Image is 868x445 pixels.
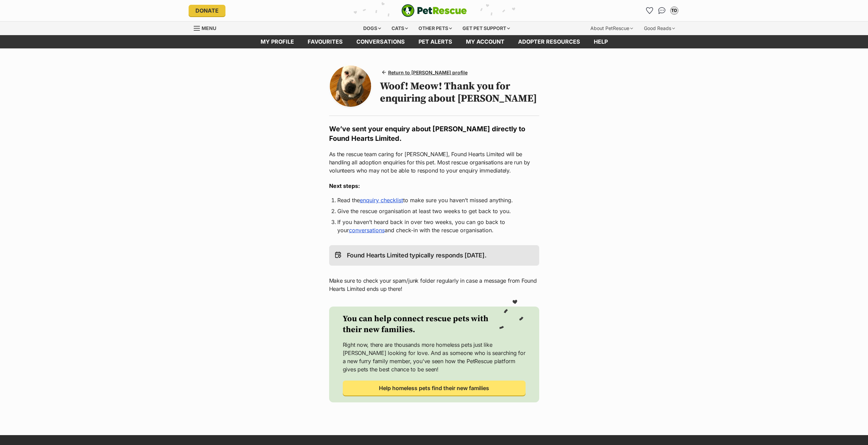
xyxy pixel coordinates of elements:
[337,207,531,215] li: Give the rescue organisation at least two weeks to get back to you.
[301,35,350,48] a: Favourites
[644,5,655,16] a: Favourites
[644,5,680,16] ul: Account quick links
[658,7,665,14] img: chat-41dd97257d64d25036548639549fe6c8038ab92f7586957e7f3b1b290dea8141.svg
[343,313,498,335] h2: You can help connect rescue pets with their new families.
[412,35,459,48] a: Pet alerts
[414,21,457,35] div: Other pets
[358,21,386,35] div: Dogs
[330,65,371,107] img: Photo of Douglas
[586,21,638,35] div: About PetRescue
[387,21,413,35] div: Cats
[349,227,385,234] a: conversations
[669,5,680,16] button: My account
[511,35,587,48] a: Adopter resources
[380,68,470,77] a: Return to [PERSON_NAME] profile
[458,21,515,35] div: Get pet support
[329,124,539,143] h2: We’ve sent your enquiry about [PERSON_NAME] directly to Found Hearts Limited.
[657,5,667,16] a: Conversations
[337,218,531,234] li: If you haven’t heard back in over two weeks, you can go back to your and check-in with the rescue...
[388,69,468,76] span: Return to [PERSON_NAME] profile
[329,150,539,175] p: As the rescue team caring for [PERSON_NAME], Found Hearts Limited will be handling all adoption e...
[343,381,526,396] a: Help homeless pets find their new families
[254,35,301,48] a: My profile
[189,5,225,16] a: Donate
[343,341,526,373] p: Right now, there are thousands more homeless pets just like [PERSON_NAME] looking for love. And a...
[459,35,511,48] a: My account
[194,21,221,34] a: Menu
[379,384,489,392] span: Help homeless pets find their new families
[401,4,467,17] a: PetRescue
[350,35,412,48] a: conversations
[639,21,680,35] div: Good Reads
[360,197,403,204] a: enquiry checklist
[347,251,487,260] p: Found Hearts Limited typically responds [DATE].
[671,7,678,14] div: TO
[587,35,615,48] a: Help
[202,25,216,31] span: Menu
[401,4,467,17] img: logo-e224e6f780fb5917bec1dbf3a21bbac754714ae5b6737aabdf751b685950b380.svg
[337,196,531,204] li: Read the to make sure you haven’t missed anything.
[329,277,539,293] p: Make sure to check your spam/junk folder regularly in case a message from Found Hearts Limited en...
[380,80,539,105] h1: Woof! Meow! Thank you for enquiring about [PERSON_NAME]
[329,182,539,190] h3: Next steps:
